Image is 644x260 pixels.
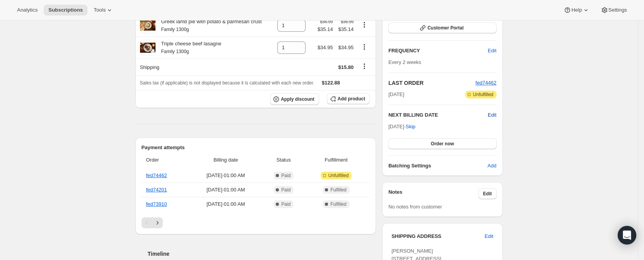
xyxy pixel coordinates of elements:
small: Family 1300g [161,49,189,54]
span: Tools [94,7,106,13]
span: Fulfillment [307,156,365,164]
div: Greek lamb pie with potato & parmesan crust [155,18,262,33]
span: [DATE] · 01:00 AM [191,172,260,179]
span: $122.88 [322,80,340,86]
span: Paid [281,201,290,207]
span: Fulfilled [330,201,346,207]
div: Triple cheese beef lasagne [155,40,222,55]
th: Order [142,152,189,169]
span: Settings [608,7,627,13]
span: Fulfilled [330,187,346,193]
span: Add product [338,96,365,102]
h3: SHIPPING ADDRESS [391,232,485,240]
span: Paid [281,187,290,193]
small: Family 1300g [161,27,189,32]
span: [DATE] · 01:00 AM [191,200,260,208]
button: fed74462 [475,79,496,87]
h2: Payment attempts [142,144,370,152]
button: Product actions [358,21,371,29]
button: Tools [89,5,118,15]
span: $35.14 [338,26,354,33]
span: $34.95 [318,45,333,50]
a: fed73910 [146,201,167,207]
h2: LAST ORDER [388,79,475,87]
span: Status [265,156,302,164]
div: Open Intercom Messenger [618,226,636,245]
nav: Pagination [142,217,370,228]
button: Subscriptions [44,5,87,15]
span: Order now [431,141,454,147]
button: Shipping actions [358,62,371,71]
span: [DATE] · 01:00 AM [191,186,260,194]
span: Every 2 weeks [388,59,421,65]
button: Analytics [12,5,42,15]
button: Add product [327,93,370,104]
h2: Timeline [148,250,376,258]
a: fed74462 [146,172,167,178]
button: Product actions [358,43,371,51]
th: Shipping [135,59,274,76]
span: Skip [406,123,415,131]
button: Settings [596,5,632,15]
span: Edit [485,232,493,240]
button: Edit [488,111,496,119]
span: Help [571,7,582,13]
button: Next [152,217,163,228]
span: Unfulfilled [473,91,494,98]
span: Billing date [191,156,260,164]
span: Edit [488,47,496,55]
h2: FREQUENCY [388,47,488,55]
h3: Notes [388,188,478,199]
span: Edit [483,191,492,197]
button: Help [559,5,594,15]
span: [DATE] [388,91,404,98]
h2: NEXT BILLING DATE [388,111,488,119]
button: Order now [388,138,496,149]
h6: Batching Settings [388,162,487,170]
span: Apply discount [281,96,314,102]
button: Edit [483,45,501,57]
span: Subscriptions [48,7,83,13]
span: Add [487,162,496,170]
span: No notes from customer [388,204,442,210]
a: fed74201 [146,187,167,193]
button: Add [483,160,501,172]
span: Unfulfilled [328,172,349,179]
button: Apply discount [270,93,319,105]
a: fed74462 [475,80,496,86]
button: Edit [480,230,498,243]
span: Paid [281,172,290,179]
span: [DATE] · [388,124,415,129]
span: $15.80 [338,64,354,70]
small: $36.99 [341,19,354,24]
button: Skip [401,121,420,133]
span: Customer Portal [427,25,463,31]
button: Edit [478,188,497,199]
span: $35.14 [318,26,333,33]
span: Analytics [17,7,38,13]
span: $34.95 [338,45,354,50]
small: $36.99 [320,19,333,24]
span: Sales tax (if applicable) is not displayed because it is calculated with each new order. [140,80,314,86]
button: Customer Portal [388,22,496,33]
